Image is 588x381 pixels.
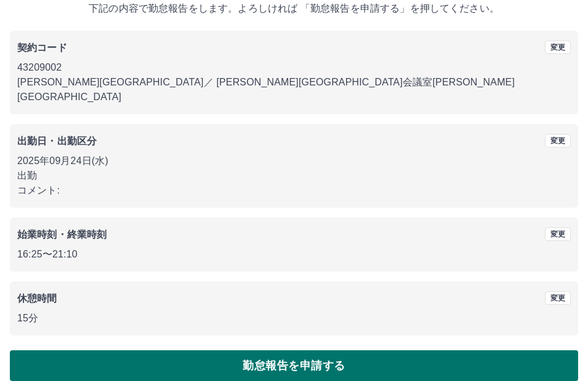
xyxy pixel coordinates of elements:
button: 変更 [545,134,571,147]
p: [PERSON_NAME][GEOGRAPHIC_DATA] ／ [PERSON_NAME][GEOGRAPHIC_DATA]会議室[PERSON_NAME][GEOGRAPHIC_DATA] [17,75,571,104]
p: コメント: [17,183,571,198]
p: 出勤 [17,168,571,183]
p: 2025年09月24日(水) [17,154,571,168]
button: 変更 [545,291,571,305]
b: 契約コード [17,42,67,53]
b: 出勤日・出勤区分 [17,136,97,146]
p: 15分 [17,311,571,326]
button: 変更 [545,227,571,241]
b: 休憩時間 [17,293,57,304]
p: 43209002 [17,60,571,75]
b: 始業時刻・終業時刻 [17,229,107,240]
p: 16:25 〜 21:10 [17,247,571,262]
p: 下記の内容で勤怠報告をします。よろしければ 「勤怠報告を申請する」を押してください。 [10,1,578,16]
button: 変更 [545,41,571,54]
button: 勤怠報告を申請する [10,350,578,381]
